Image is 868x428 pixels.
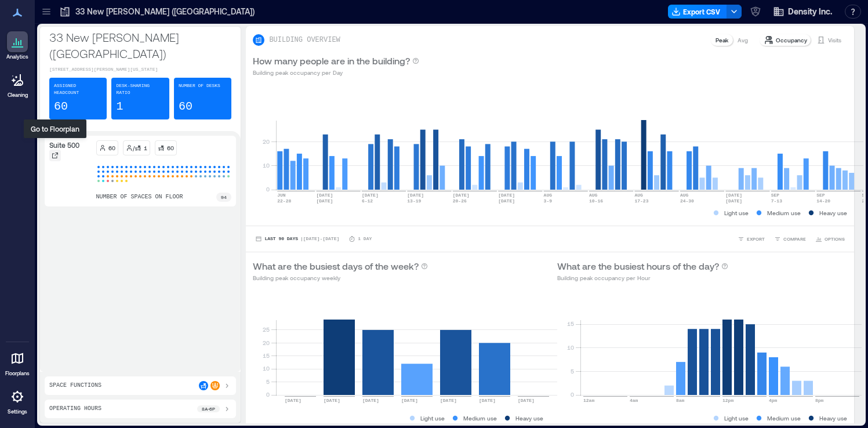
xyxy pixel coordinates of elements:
[813,233,847,245] button: OPTIONS
[630,398,638,403] text: 4am
[825,235,845,242] span: OPTIONS
[266,391,270,398] tspan: 0
[680,198,694,204] text: 24-30
[221,194,227,201] p: 94
[408,193,424,198] text: [DATE]
[566,344,573,351] tspan: 10
[263,352,270,359] tspan: 15
[771,193,780,198] text: SEP
[544,193,553,198] text: AUG
[817,198,831,204] text: 14-20
[362,398,379,403] text: [DATE]
[317,198,333,204] text: [DATE]
[49,66,231,73] p: [STREET_ADDRESS][PERSON_NAME][US_STATE]
[815,398,824,403] text: 8pm
[440,398,457,403] text: [DATE]
[3,28,32,64] a: Analytics
[589,193,598,198] text: AUG
[499,198,515,204] text: [DATE]
[3,66,32,102] a: Cleaning
[253,233,342,245] button: Last 90 Days |[DATE]-[DATE]
[772,233,808,245] button: COMPARE
[726,193,743,198] text: [DATE]
[635,193,644,198] text: AUG
[570,368,573,375] tspan: 5
[570,391,573,398] tspan: 0
[680,193,689,198] text: AUG
[668,5,727,19] button: Export CSV
[453,198,467,204] text: 20-26
[2,344,33,380] a: Floorplans
[420,414,445,423] p: Light use
[263,365,270,372] tspan: 10
[144,143,147,153] p: 1
[557,273,728,282] p: Building peak occupancy per Hour
[735,233,767,245] button: EXPORT
[6,53,28,60] p: Analytics
[179,99,193,115] p: 60
[8,408,27,415] p: Settings
[738,35,748,45] p: Avg
[116,99,123,115] p: 1
[724,414,749,423] p: Light use
[5,370,30,377] p: Floorplans
[769,2,836,21] button: Density Inc.
[263,339,270,346] tspan: 20
[253,273,428,282] p: Building peak occupancy weekly
[278,193,286,198] text: JUN
[253,54,410,68] p: How many people are in the building?
[583,398,594,403] text: 12am
[479,398,496,403] text: [DATE]
[401,398,418,403] text: [DATE]
[726,198,743,204] text: [DATE]
[408,198,422,204] text: 13-19
[463,414,497,423] p: Medium use
[278,198,292,204] text: 22-28
[54,99,68,115] p: 60
[819,208,847,217] p: Heavy use
[783,235,806,242] span: COMPARE
[828,35,841,45] p: Visits
[49,140,79,150] p: Suite 500
[566,320,573,327] tspan: 15
[263,162,270,169] tspan: 10
[771,198,782,204] text: 7-13
[179,82,220,89] p: Number of Desks
[96,193,183,202] p: number of spaces on floor
[544,198,553,204] text: 3-9
[589,198,603,204] text: 10-16
[3,383,31,419] a: Settings
[819,414,847,423] p: Heavy use
[266,378,270,385] tspan: 5
[8,92,28,99] p: Cleaning
[263,326,270,333] tspan: 25
[817,193,826,198] text: SEP
[202,405,215,412] p: 8a - 6p
[362,193,379,198] text: [DATE]
[724,208,749,217] p: Light use
[776,35,807,45] p: Occupancy
[362,198,373,204] text: 6-12
[49,381,101,390] p: Space Functions
[716,35,728,45] p: Peak
[499,193,515,198] text: [DATE]
[358,235,372,242] p: 1 Day
[722,398,733,403] text: 12pm
[317,193,333,198] text: [DATE]
[49,29,231,61] p: 33 New [PERSON_NAME] ([GEOGRAPHIC_DATA])
[767,414,801,423] p: Medium use
[324,398,340,403] text: [DATE]
[269,35,340,45] p: BUILDING OVERVIEW
[133,143,135,153] p: /
[788,6,832,17] span: Density Inc.
[49,404,101,414] p: Operating Hours
[453,193,470,198] text: [DATE]
[515,414,543,423] p: Heavy use
[747,235,765,242] span: EXPORT
[518,398,535,403] text: [DATE]
[116,82,164,96] p: Desk-sharing ratio
[75,6,255,17] p: 33 New [PERSON_NAME] ([GEOGRAPHIC_DATA])
[767,208,801,217] p: Medium use
[285,398,302,403] text: [DATE]
[676,398,685,403] text: 8am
